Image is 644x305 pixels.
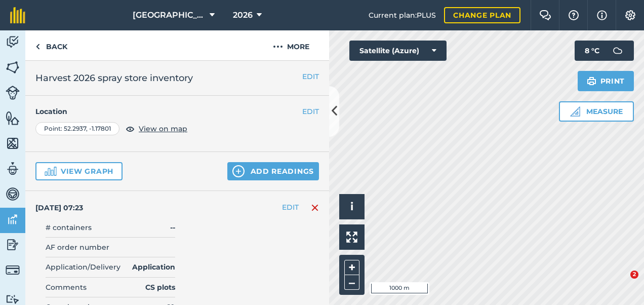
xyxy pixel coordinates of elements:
button: EDIT [282,202,299,213]
img: svg+xml;base64,PHN2ZyB4bWxucz0iaHR0cDovL3d3dy53My5vcmcvMjAwMC9zdmciIHdpZHRoPSI1NiIgaGVpZ2h0PSI2MC... [6,60,20,75]
button: Satellite (Azure) [349,41,447,61]
span: 2 [630,271,638,279]
span: i [350,200,353,213]
img: svg+xml;base64,PD94bWwgdmVyc2lvbj0iMS4wIiBlbmNvZGluZz0idXRmLTgiPz4KPCEtLSBHZW5lcmF0b3I6IEFkb2JlIE... [6,237,20,252]
img: svg+xml;base64,PHN2ZyB4bWxucz0iaHR0cDovL3d3dy53My5vcmcvMjAwMC9zdmciIHdpZHRoPSIxOSIgaGVpZ2h0PSIyNC... [587,75,596,87]
button: EDIT [302,106,319,117]
a: Back [25,30,77,60]
span: Application/Delivery [46,261,120,273]
img: svg+xml;base64,PD94bWwgdmVyc2lvbj0iMS4wIiBlbmNvZGluZz0idXRmLTgiPz4KPCEtLSBHZW5lcmF0b3I6IEFkb2JlIE... [6,161,20,176]
img: svg+xml;base64,PD94bWwgdmVyc2lvbj0iMS4wIiBlbmNvZGluZz0idXRmLTgiPz4KPCEtLSBHZW5lcmF0b3I6IEFkb2JlIE... [608,41,628,61]
div: Point : 52.2937 , -1.17801 [35,122,119,135]
strong: Application [132,261,175,273]
img: Two speech bubbles overlapping with the left bubble in the forefront [539,10,551,20]
img: svg+xml;base64,PHN2ZyB4bWxucz0iaHR0cDovL3d3dy53My5vcmcvMjAwMC9zdmciIHdpZHRoPSIxNiIgaGVpZ2h0PSIyNC... [311,202,319,214]
img: svg+xml;base64,PD94bWwgdmVyc2lvbj0iMS4wIiBlbmNvZGluZz0idXRmLTgiPz4KPCEtLSBHZW5lcmF0b3I6IEFkb2JlIE... [6,86,20,100]
button: – [344,275,359,290]
button: Print [578,71,634,91]
span: AF order number [46,242,109,253]
img: A question mark icon [568,10,580,20]
h2: Harvest 2026 spray store inventory [35,71,319,85]
img: svg+xml;base64,PD94bWwgdmVyc2lvbj0iMS4wIiBlbmNvZGluZz0idXRmLTgiPz4KPCEtLSBHZW5lcmF0b3I6IEFkb2JlIE... [6,186,20,202]
span: 2026 [233,9,253,21]
img: svg+xml;base64,PHN2ZyB4bWxucz0iaHR0cDovL3d3dy53My5vcmcvMjAwMC9zdmciIHdpZHRoPSIxNCIgaGVpZ2h0PSIyNC... [232,165,245,177]
span: View on map [139,123,187,134]
img: Ruler icon [570,106,580,117]
h4: [DATE] 07:23 [35,203,83,213]
button: 8 °C [575,41,634,61]
span: [GEOGRAPHIC_DATA] [133,9,206,21]
img: A cog icon [624,10,636,20]
img: fieldmargin Logo [10,7,25,23]
button: View graph [35,162,123,180]
img: svg+xml;base64,PHN2ZyB4bWxucz0iaHR0cDovL3d3dy53My5vcmcvMjAwMC9zdmciIHdpZHRoPSIxNyIgaGVpZ2h0PSIxNy... [597,9,607,21]
img: Four arrows, one pointing top left, one top right, one bottom right and the last bottom left [346,232,357,243]
img: svg+xml;base64,PD94bWwgdmVyc2lvbj0iMS4wIiBlbmNvZGluZz0idXRmLTgiPz4KPCEtLSBHZW5lcmF0b3I6IEFkb2JlIE... [6,212,20,227]
img: svg+xml;base64,PHN2ZyB4bWxucz0iaHR0cDovL3d3dy53My5vcmcvMjAwMC9zdmciIHdpZHRoPSI5IiBoZWlnaHQ9IjI0Ii... [35,41,40,53]
button: Add readings [227,162,319,180]
img: svg+xml;base64,PD94bWwgdmVyc2lvbj0iMS4wIiBlbmNvZGluZz0idXRmLTgiPz4KPCEtLSBHZW5lcmF0b3I6IEFkb2JlIE... [6,294,20,304]
span: Current plan : PLUS [369,10,436,21]
button: EDIT [302,71,319,82]
img: svg+xml;base64,PHN2ZyB4bWxucz0iaHR0cDovL3d3dy53My5vcmcvMjAwMC9zdmciIHdpZHRoPSIyMCIgaGVpZ2h0PSIyNC... [273,41,283,53]
button: Measure [559,101,634,122]
img: svg+xml;base64,PD94bWwgdmVyc2lvbj0iMS4wIiBlbmNvZGluZz0idXRmLTgiPz4KPCEtLSBHZW5lcmF0b3I6IEFkb2JlIE... [6,263,20,277]
img: svg+xml;base64,PD94bWwgdmVyc2lvbj0iMS4wIiBlbmNvZGluZz0idXRmLTgiPz4KPCEtLSBHZW5lcmF0b3I6IEFkb2JlIE... [6,34,20,50]
strong: CS plots [145,282,175,293]
button: View on map [126,123,187,135]
strong: -- [170,222,175,233]
button: + [344,260,359,275]
a: Change plan [444,7,520,23]
img: svg+xml;base64,PHN2ZyB4bWxucz0iaHR0cDovL3d3dy53My5vcmcvMjAwMC9zdmciIHdpZHRoPSIxOCIgaGVpZ2h0PSIyNC... [126,123,135,135]
span: 8 ° C [585,41,599,61]
button: More [253,30,329,60]
img: svg+xml;base64,PD94bWwgdmVyc2lvbj0iMS4wIiBlbmNvZGluZz0idXRmLTgiPz4KPCEtLSBHZW5lcmF0b3I6IEFkb2JlIE... [45,165,57,177]
h4: Location [35,106,319,117]
img: svg+xml;base64,PHN2ZyB4bWxucz0iaHR0cDovL3d3dy53My5vcmcvMjAwMC9zdmciIHdpZHRoPSI1NiIgaGVpZ2h0PSI2MC... [6,136,20,151]
iframe: Intercom live chat [610,271,634,295]
button: i [339,194,365,219]
span: # containers [46,222,92,233]
img: svg+xml;base64,PHN2ZyB4bWxucz0iaHR0cDovL3d3dy53My5vcmcvMjAwMC9zdmciIHdpZHRoPSI1NiIgaGVpZ2h0PSI2MC... [6,110,20,126]
span: Comments [46,282,87,293]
